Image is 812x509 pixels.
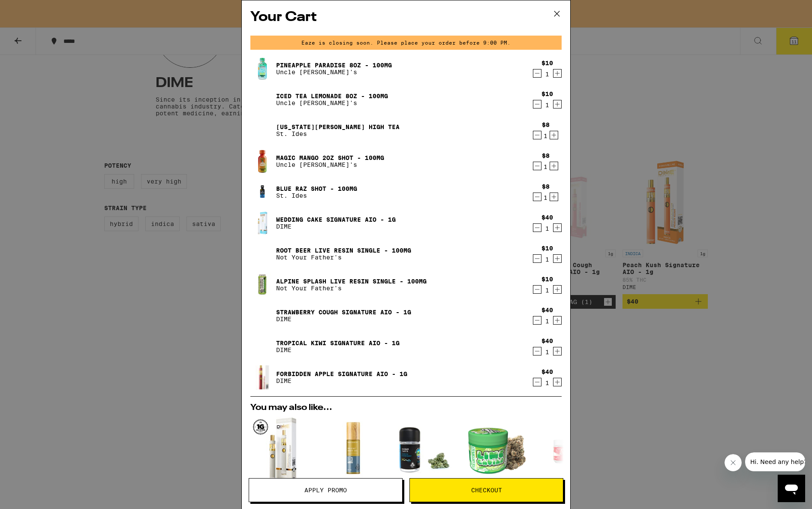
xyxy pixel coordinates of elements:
[276,377,407,384] p: DIME
[541,287,553,294] div: 1
[533,162,541,170] button: Decrement
[542,152,550,159] div: $8
[533,316,541,325] button: Decrement
[322,416,386,481] img: Papa & Barkley - 1:3 Releaf Body Oil - 300mg
[276,278,427,285] a: Alpine Splash Live Resin Single - 100mg
[250,211,274,235] img: Wedding Cake Signature AIO - 1g
[533,347,541,355] button: Decrement
[553,254,562,263] button: Increment
[553,223,562,232] button: Increment
[550,162,558,170] button: Increment
[535,416,599,481] img: Ember Valley - Zerealz - 3.5g
[533,378,541,386] button: Decrement
[250,304,274,328] img: Strawberry Cough Signature AIO - 1g
[276,154,384,161] a: Magic Mango 2oz Shot - 100mg
[250,334,274,358] img: Tropical Kiwi Signature AIO - 1g
[250,273,274,297] img: Alpine Splash Live Resin Single - 100mg
[304,487,347,493] span: Apply Promo
[541,318,553,325] div: 1
[533,131,541,139] button: Decrement
[541,225,553,232] div: 1
[542,183,550,190] div: $8
[276,123,400,130] a: [US_STATE][PERSON_NAME] High Tea
[464,416,528,481] img: Traditional - Lime Caviar - 3.5g
[276,69,392,75] p: Uncle [PERSON_NAME]'s
[778,475,805,502] iframe: Button to launch messaging window
[553,100,562,108] button: Increment
[541,71,553,78] div: 1
[725,454,742,471] iframe: Close message
[276,346,400,353] p: DIME
[541,60,553,66] div: $10
[276,370,407,377] a: Forbidden Apple Signature AIO - 1g
[541,245,553,252] div: $10
[541,337,553,344] div: $40
[553,316,562,325] button: Increment
[276,62,392,69] a: Pineapple Paradise 8oz - 100mg
[541,276,553,283] div: $10
[542,133,550,139] div: 1
[276,340,400,346] a: Tropical Kiwi Signature AIO - 1g
[541,90,553,97] div: $10
[276,223,396,230] p: DIME
[550,193,558,201] button: Increment
[276,254,411,261] p: Not Your Father's
[533,100,541,108] button: Decrement
[276,93,388,99] a: Iced Tea Lemonade 8oz - 100mg
[745,452,805,471] iframe: Message from company
[276,130,400,137] p: St. Ides
[249,478,403,502] button: Apply Promo
[409,478,563,502] button: Checkout
[542,194,550,201] div: 1
[550,131,558,139] button: Increment
[541,102,553,108] div: 1
[541,379,553,386] div: 1
[250,8,562,27] h2: Your Cart
[5,6,62,13] span: Hi. Need any help?
[250,416,315,481] img: DIME - Cantaloupe Dream Signature AIO - 1g
[542,121,550,128] div: $8
[250,355,274,399] img: Forbidden Apple Signature AIO - 1g
[276,192,357,199] p: St. Ides
[533,223,541,232] button: Decrement
[276,99,388,106] p: Uncle [PERSON_NAME]'s
[542,163,550,170] div: 1
[250,404,562,412] h2: You may also like...
[250,118,274,142] img: Georgia Peach High Tea
[541,349,553,355] div: 1
[541,214,553,221] div: $40
[250,36,562,50] div: Eaze is closing soon. Please place your order before 9:00 PM.
[541,256,553,263] div: 1
[276,185,357,192] a: Blue Raz Shot - 100mg
[276,216,396,223] a: Wedding Cake Signature AIO - 1g
[533,69,541,78] button: Decrement
[250,87,274,111] img: Iced Tea Lemonade 8oz - 100mg
[276,161,384,168] p: Uncle [PERSON_NAME]'s
[250,180,274,204] img: Blue Raz Shot - 100mg
[393,416,457,481] img: Glass House - Sugar Tarts - 3.5g
[276,247,411,254] a: Root Beer Live Resin Single - 100mg
[533,285,541,294] button: Decrement
[541,307,553,313] div: $40
[553,285,562,294] button: Increment
[471,487,502,493] span: Checkout
[553,378,562,386] button: Increment
[276,316,411,322] p: DIME
[533,193,541,201] button: Decrement
[276,285,427,292] p: Not Your Father's
[553,347,562,355] button: Increment
[250,149,274,173] img: Magic Mango 2oz Shot - 100mg
[250,57,274,81] img: Pineapple Paradise 8oz - 100mg
[541,368,553,375] div: $40
[553,69,562,78] button: Increment
[250,242,274,266] img: Root Beer Live Resin Single - 100mg
[533,254,541,263] button: Decrement
[276,309,411,316] a: Strawberry Cough Signature AIO - 1g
